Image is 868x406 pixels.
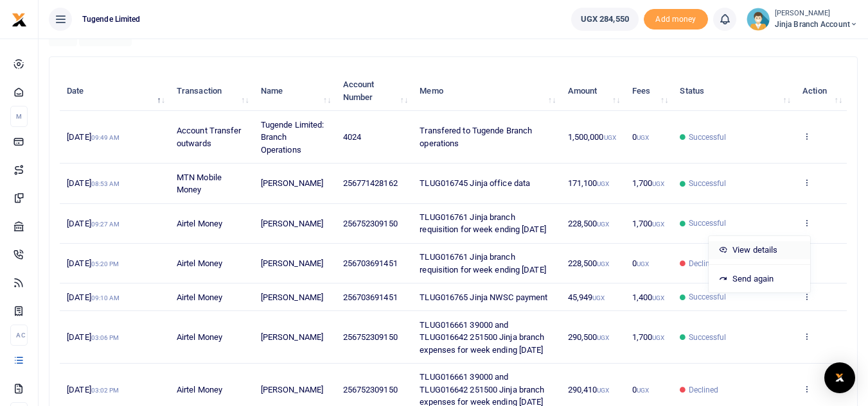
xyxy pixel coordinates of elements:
[568,132,616,142] span: 1,500,000
[689,291,727,303] span: Successful
[343,132,361,142] span: 4024
[67,385,119,394] span: [DATE]
[592,294,605,301] small: UGX
[67,178,120,188] span: [DATE]
[689,258,719,269] span: Declined
[624,71,673,111] th: Fees: activate to sort column ascending
[67,292,120,302] span: [DATE]
[177,332,222,342] span: Airtel Money
[689,384,719,396] span: Declined
[67,258,119,268] span: [DATE]
[343,292,398,302] span: 256703691451
[775,8,858,19] small: [PERSON_NAME]
[597,260,609,267] small: UGX
[824,362,855,393] div: Open Intercom Messenger
[91,180,120,187] small: 08:53 AM
[581,13,629,26] span: UGX 284,550
[689,332,727,343] span: Successful
[632,132,649,142] span: 0
[568,258,610,268] span: 228,500
[644,13,708,23] a: Add money
[597,387,609,394] small: UGX
[597,334,609,341] small: UGX
[652,180,664,187] small: UGX
[571,8,639,31] a: UGX 284,550
[689,217,727,229] span: Successful
[177,126,242,148] span: Account Transfer outwards
[177,219,222,228] span: Airtel Money
[644,9,708,30] span: Add money
[597,180,609,187] small: UGX
[343,385,398,394] span: 256752309150
[177,173,222,195] span: MTN Mobile Money
[91,387,120,394] small: 03:02 PM
[420,292,547,302] span: TLUG016765 Jinja NWSC payment
[91,334,120,341] small: 03:06 PM
[91,134,120,141] small: 09:49 AM
[170,71,254,111] th: Transaction: activate to sort column ascending
[343,258,398,268] span: 256703691451
[709,270,810,288] a: Send again
[795,71,847,111] th: Action: activate to sort column ascending
[177,385,222,394] span: Airtel Money
[91,294,120,301] small: 09:10 AM
[335,71,412,111] th: Account Number: activate to sort column ascending
[597,221,609,228] small: UGX
[261,332,323,342] span: [PERSON_NAME]
[644,9,708,30] li: Toup your wallet
[632,385,649,394] span: 0
[689,178,727,189] span: Successful
[12,12,27,28] img: logo-small
[420,320,544,355] span: TLUG016661 39000 and TLUG016642 251500 Jinja branch expenses for week ending [DATE]
[343,178,398,188] span: 256771428162
[652,221,664,228] small: UGX
[568,178,610,188] span: 171,100
[568,292,605,302] span: 45,949
[420,178,530,188] span: TLUG016745 Jinja office data
[747,8,858,31] a: profile-user [PERSON_NAME] Jinja branch account
[261,292,323,302] span: [PERSON_NAME]
[60,71,170,111] th: Date: activate to sort column descending
[637,387,649,394] small: UGX
[261,385,323,394] span: [PERSON_NAME]
[77,13,146,25] span: Tugende Limited
[420,126,532,148] span: Transfered to Tugende Branch operations
[261,178,323,188] span: [PERSON_NAME]
[67,332,119,342] span: [DATE]
[652,294,664,301] small: UGX
[261,219,323,228] span: [PERSON_NAME]
[604,134,616,141] small: UGX
[652,334,664,341] small: UGX
[632,178,665,188] span: 1,700
[177,258,222,268] span: Airtel Money
[420,252,545,275] span: TLUG016761 Jinja branch requisition for week ending [DATE]
[673,71,795,111] th: Status: activate to sort column ascending
[261,258,323,268] span: [PERSON_NAME]
[67,219,120,228] span: [DATE]
[747,8,770,31] img: profile-user
[177,292,222,302] span: Airtel Money
[67,132,120,142] span: [DATE]
[568,332,610,342] span: 290,500
[632,219,665,228] span: 1,700
[343,219,398,228] span: 256752309150
[261,120,324,155] span: Tugende Limited: Branch Operations
[343,332,398,342] span: 256752309150
[10,106,28,127] li: M
[91,221,120,228] small: 09:27 AM
[689,131,727,143] span: Successful
[632,258,649,268] span: 0
[568,219,610,228] span: 228,500
[566,8,644,31] li: Wallet ballance
[637,134,649,141] small: UGX
[254,71,336,111] th: Name: activate to sort column ascending
[775,19,858,30] span: Jinja branch account
[412,71,560,111] th: Memo: activate to sort column ascending
[420,212,545,235] span: TLUG016761 Jinja branch requisition for week ending [DATE]
[568,385,610,394] span: 290,410
[632,292,665,302] span: 1,400
[91,260,120,267] small: 05:20 PM
[632,332,665,342] span: 1,700
[560,71,624,111] th: Amount: activate to sort column ascending
[12,14,27,24] a: logo-small logo-large logo-large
